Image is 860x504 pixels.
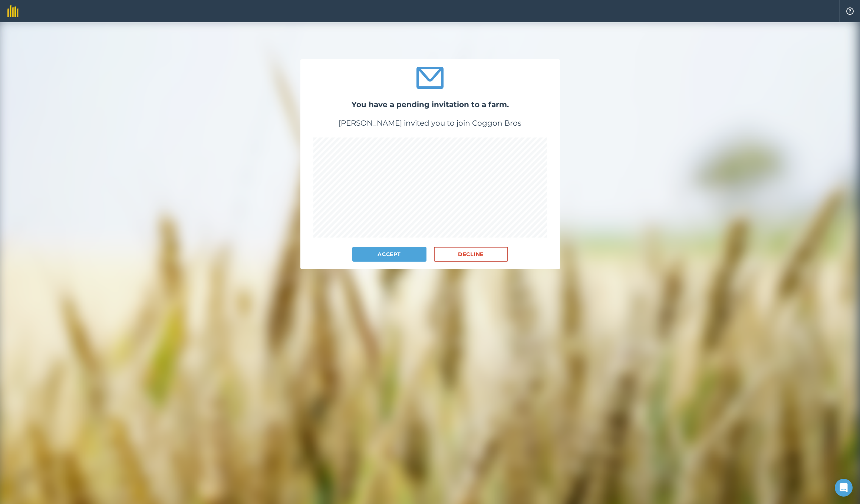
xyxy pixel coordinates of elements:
div: Open Intercom Messenger [835,479,853,497]
img: fieldmargin Logo [7,5,19,17]
button: Decline [434,247,508,262]
p: [PERSON_NAME] invited you to join Coggon Bros [300,118,560,128]
img: An icon showing a closed envelope [416,67,444,89]
img: A question mark icon [846,7,854,15]
button: Accept [352,247,426,262]
h2: You have a pending invitation to a farm. [300,99,560,110]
